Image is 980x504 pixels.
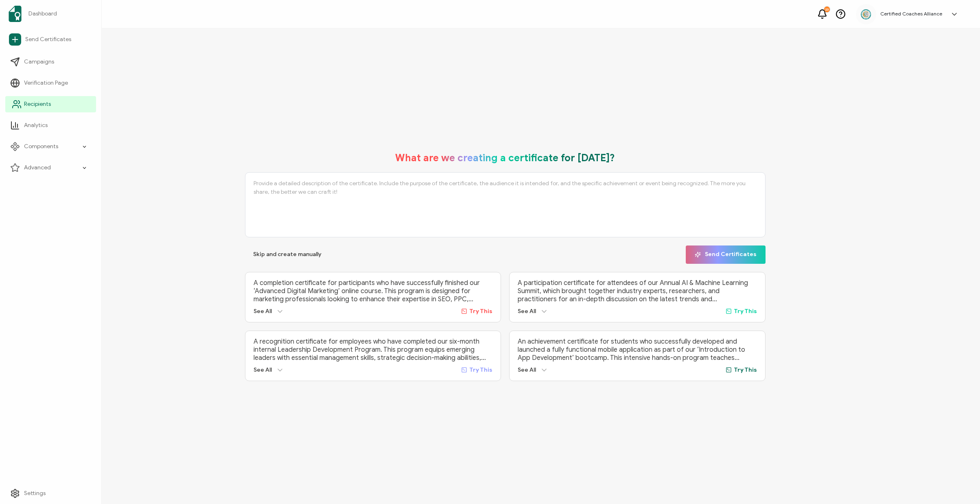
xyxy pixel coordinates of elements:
p: A participation certificate for attendees of our Annual AI & Machine Learning Summit, which broug... [518,279,757,303]
p: A recognition certificate for employees who have completed our six-month internal Leadership Deve... [254,337,493,362]
span: Campaigns [24,58,54,66]
span: Dashboard [28,10,57,18]
span: Verification Page [24,79,68,87]
button: Skip and create manually [245,245,330,264]
button: Send Certificates [686,245,766,264]
p: A completion certificate for participants who have successfully finished our ‘Advanced Digital Ma... [254,279,493,303]
span: See All [518,366,536,373]
h1: What are we creating a certificate for [DATE]? [395,152,615,164]
span: Advanced [24,164,51,172]
a: Recipients [5,96,96,112]
span: Recipients [24,100,51,108]
span: Send Certificates [695,252,757,258]
span: Analytics [24,121,48,129]
div: 23 [824,7,830,12]
img: 2aa27aa7-df99-43f9-bc54-4d90c804c2bd.png [860,8,872,20]
h5: Certified Coaches Alliance [880,11,942,17]
span: See All [254,366,272,373]
p: An achievement certificate for students who successfully developed and launched a fully functiona... [518,337,757,362]
span: Skip and create manually [253,252,322,257]
a: Settings [5,485,96,502]
a: Verification Page [5,75,96,91]
span: Try This [469,308,492,315]
span: Try This [734,366,757,373]
span: Send Certificates [25,35,71,44]
a: Send Certificates [5,30,96,49]
span: Settings [24,489,46,497]
a: Dashboard [5,2,96,25]
span: See All [254,308,272,315]
span: Try This [469,366,492,373]
a: Campaigns [5,54,96,70]
span: See All [518,308,536,315]
span: Try This [734,308,757,315]
a: Analytics [5,117,96,134]
img: sertifier-logomark-colored.svg [9,6,22,22]
span: Components [24,142,58,151]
